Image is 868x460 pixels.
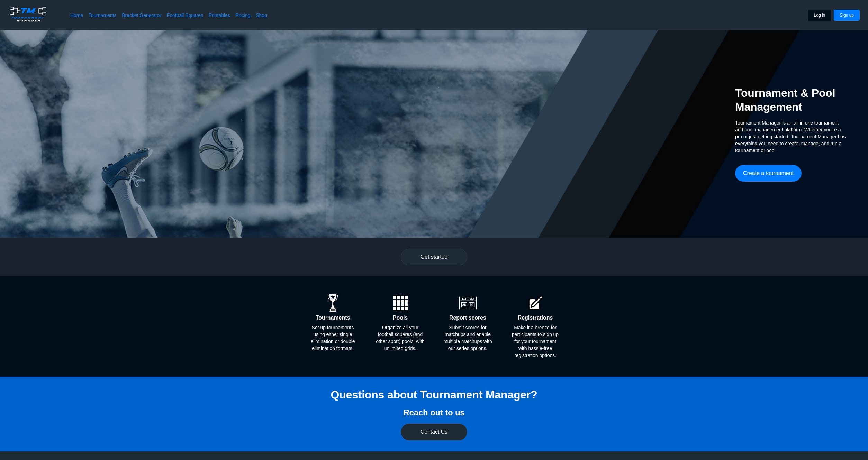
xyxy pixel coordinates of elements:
[393,314,408,321] h2: Pools
[808,10,831,21] button: Log in
[167,12,203,19] a: Football Squares
[331,388,537,402] h2: Questions about Tournament Manager?
[403,407,464,418] h2: Reach out to us
[834,10,860,21] button: Sign up
[324,294,342,312] img: trophy.af1f162d0609cb352d9c6f1639651ff2.svg
[735,86,846,114] h2: Tournament & Pool Management
[376,324,425,352] span: Organize all your football squares (and other sport) pools, with unlimited grids.
[392,294,409,312] img: wCBcAAAAASUVORK5CYII=
[518,314,553,321] h2: Registrations
[89,12,116,19] a: Tournaments
[401,249,467,265] button: Get started
[316,314,350,321] h2: Tournaments
[735,165,802,182] button: Create a tournament
[236,12,250,19] a: Pricing
[449,314,486,321] h2: Report scores
[70,12,83,19] a: Home
[8,6,48,23] img: logo.ffa97a18e3bf2c7d.png
[256,12,267,19] a: Shop
[401,424,467,440] button: Contact Us
[122,12,161,19] a: Bracket Generator
[308,324,358,352] span: Set up tournaments using either single elimination or double elimination formats.
[459,294,477,312] img: scoreboard.1e57393721357183ef9760dcff602ac4.svg
[735,119,846,154] span: Tournament Manager is an all in one tournament and pool management platform. Whether you're a pro...
[443,324,492,352] span: Submit scores for matchups and enable multiple matchups with our series options.
[209,12,230,19] a: Printables
[527,294,544,312] img: pencilsquare.0618cedfd402539dea291553dd6f4288.svg
[510,324,560,359] span: Make it a breeze for participants to sign up for your tournament with hassle-free registration op...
